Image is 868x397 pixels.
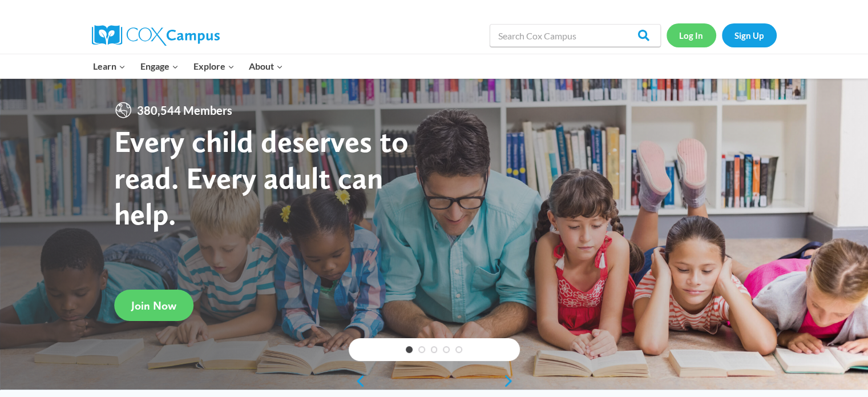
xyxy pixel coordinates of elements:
span: Join Now [131,299,176,312]
a: next [503,374,520,388]
a: Sign Up [722,23,777,47]
img: Cox Campus [92,25,220,46]
a: 5 [455,346,462,353]
button: Child menu of Explore [186,54,242,78]
nav: Primary Navigation [86,54,290,78]
a: 3 [431,346,438,353]
span: 380,544 Members [132,101,237,119]
strong: Every child deserves to read. Every adult can help. [114,123,409,232]
input: Search Cox Campus [490,24,661,47]
button: Child menu of Engage [133,54,186,78]
nav: Secondary Navigation [667,23,777,47]
a: previous [349,374,366,388]
a: 2 [418,346,425,353]
button: Child menu of Learn [86,54,134,78]
button: Child menu of About [241,54,290,78]
a: 4 [443,346,450,353]
a: 1 [406,346,413,353]
a: Log In [667,23,716,47]
a: Join Now [114,290,193,322]
div: content slider buttons [349,370,520,392]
